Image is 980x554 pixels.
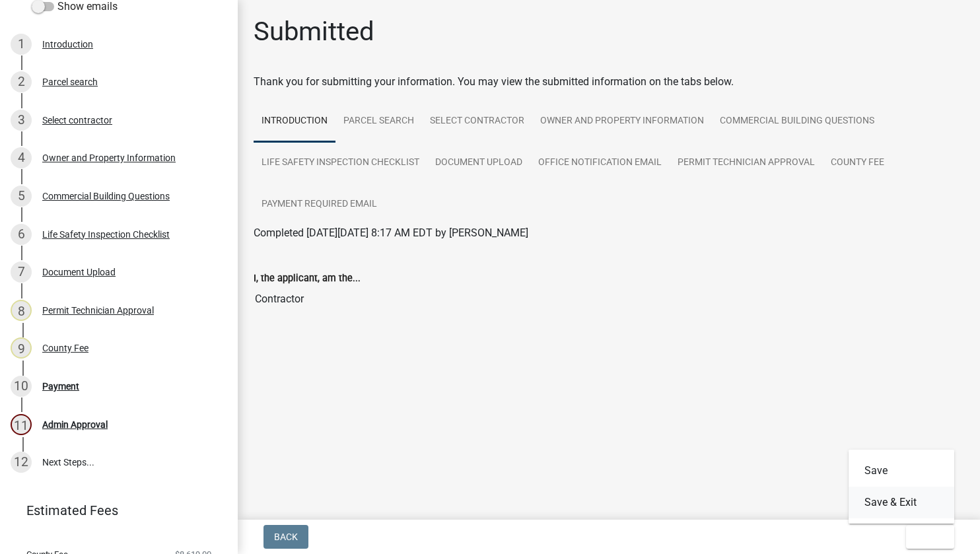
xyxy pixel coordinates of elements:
[422,100,532,143] a: Select contractor
[11,110,32,131] div: 3
[849,487,954,518] button: Save & Exit
[254,184,385,226] a: Payment Required Email
[530,142,670,184] a: Office Notification Email
[11,224,32,245] div: 6
[849,450,954,524] div: Exit
[427,142,530,184] a: Document Upload
[274,532,298,542] span: Back
[263,525,308,549] button: Back
[42,306,154,315] div: Permit Technician Approval
[906,525,954,549] button: Exit
[11,147,32,168] div: 4
[42,116,112,125] div: Select contractor
[254,100,335,143] a: Introduction
[42,191,170,201] div: Commercial Building Questions
[254,74,964,90] div: Thank you for submitting your information. You may view the submitted information on the tabs below.
[11,452,32,473] div: 12
[712,100,882,143] a: Commercial Building Questions
[254,142,427,184] a: Life Safety Inspection Checklist
[11,414,32,435] div: 11
[42,153,176,162] div: Owner and Property Information
[42,77,98,87] div: Parcel search
[11,300,32,321] div: 8
[849,455,954,487] button: Save
[823,142,892,184] a: County Fee
[11,261,32,283] div: 7
[42,40,93,49] div: Introduction
[11,34,32,55] div: 1
[11,337,32,359] div: 9
[254,274,361,283] label: I, the applicant, am the...
[11,186,32,207] div: 5
[42,267,116,277] div: Document Upload
[532,100,712,143] a: Owner and Property Information
[335,100,422,143] a: Parcel search
[42,382,79,391] div: Payment
[42,420,108,429] div: Admin Approval
[254,16,374,48] h1: Submitted
[254,226,528,239] span: Completed [DATE][DATE] 8:17 AM EDT by [PERSON_NAME]
[11,376,32,397] div: 10
[42,230,170,239] div: Life Safety Inspection Checklist
[917,532,936,542] span: Exit
[11,497,217,524] a: Estimated Fees
[42,343,88,353] div: County Fee
[11,71,32,92] div: 2
[670,142,823,184] a: Permit Technician Approval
